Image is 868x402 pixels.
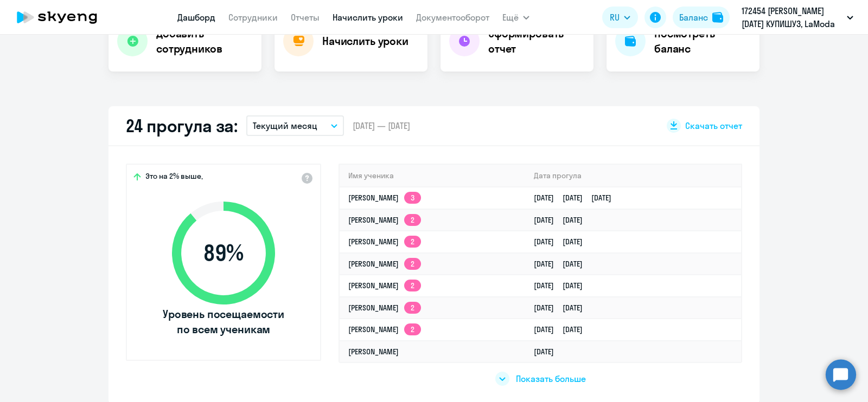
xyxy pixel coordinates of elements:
p: Текущий месяц [253,119,317,132]
a: [DATE][DATE] [534,215,591,225]
a: [PERSON_NAME]2 [348,303,421,313]
span: RU [610,11,620,24]
div: Баланс [679,11,708,24]
img: balance [712,12,723,23]
a: Дашборд [177,12,215,23]
h4: Начислить уроки [322,34,409,49]
app-skyeng-badge: 2 [404,214,421,226]
button: RU [602,7,638,28]
span: Уровень посещаемости по всем ученикам [161,307,286,337]
h2: 24 прогула за: [126,115,238,137]
h4: Добавить сотрудников [156,26,253,56]
a: [DATE][DATE] [534,237,591,247]
span: Ещё [502,11,519,24]
a: Начислить уроки [333,12,403,23]
a: [PERSON_NAME]2 [348,237,421,247]
a: [PERSON_NAME]2 [348,281,421,290]
span: 89 % [161,240,286,266]
a: [PERSON_NAME] [348,347,399,356]
p: 172454 [PERSON_NAME][DATE] КУПИШУЗ, LaModa КУПИШУЗ, ООО [742,4,843,30]
button: Ещё [502,7,529,28]
span: Показать больше [516,373,586,385]
a: Сотрудники [228,12,278,23]
app-skyeng-badge: 2 [404,302,421,314]
span: Это на 2% выше, [145,171,203,184]
button: Текущий месяц [246,115,344,136]
a: [PERSON_NAME]2 [348,325,421,334]
h4: Сформировать отчет [488,26,585,56]
h4: Посмотреть баланс [654,26,751,56]
app-skyeng-badge: 2 [404,258,421,270]
button: Балансbalance [673,7,730,28]
a: [PERSON_NAME]3 [348,193,421,203]
a: [DATE][DATE] [534,325,591,334]
app-skyeng-badge: 2 [404,236,421,248]
a: [PERSON_NAME]2 [348,259,421,269]
th: Дата прогула [525,165,741,187]
app-skyeng-badge: 2 [404,323,421,335]
a: [PERSON_NAME]2 [348,215,421,225]
a: [DATE][DATE] [534,303,591,313]
a: [DATE][DATE][DATE] [534,193,620,203]
span: Скачать отчет [685,120,742,132]
th: Имя ученика [340,165,525,187]
app-skyeng-badge: 2 [404,280,421,291]
a: Отчеты [291,12,320,23]
button: 172454 [PERSON_NAME][DATE] КУПИШУЗ, LaModa КУПИШУЗ, ООО [736,4,859,30]
a: [DATE][DATE] [534,259,591,269]
app-skyeng-badge: 3 [404,192,421,204]
a: Документооборот [416,12,489,23]
span: [DATE] — [DATE] [353,120,410,132]
a: [DATE] [534,347,563,356]
a: [DATE][DATE] [534,281,591,290]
